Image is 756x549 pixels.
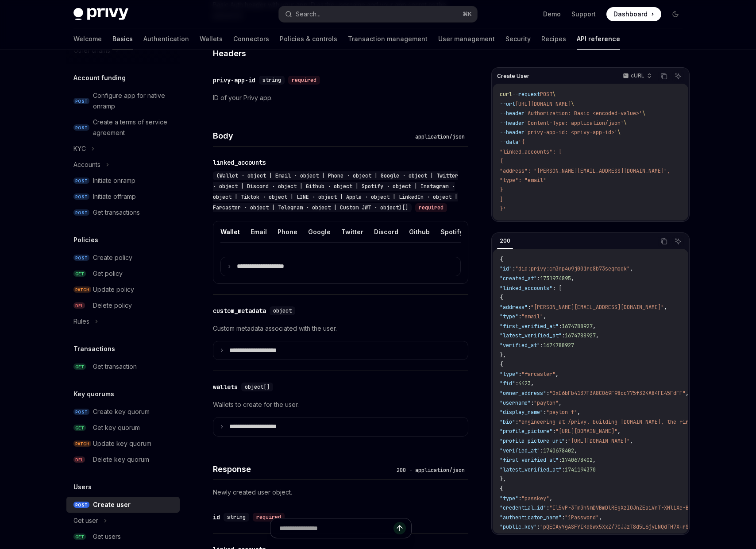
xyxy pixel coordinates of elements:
[658,236,670,247] button: Copy the contents from the code block
[500,380,515,387] span: "fid"
[73,456,85,463] span: DEL
[565,332,596,339] span: 1674788927
[93,499,131,510] div: Create user
[200,28,223,50] a: Wallets
[500,361,503,368] span: {
[66,189,180,205] a: POSTInitiate offramp
[552,428,555,435] span: :
[73,271,86,277] span: GET
[66,452,180,468] a: DELDelete key quorum
[112,28,133,50] a: Basics
[213,323,468,334] p: Custom metadata associated with the user.
[500,371,518,378] span: "type"
[348,28,428,50] a: Transaction management
[213,399,468,410] p: Wallets to create for the user.
[630,437,633,445] span: ,
[73,344,115,354] h5: Transactions
[543,342,574,349] span: 1674788927
[642,110,645,117] span: \
[500,323,559,330] span: "first_verified_at"
[66,298,180,313] a: DELDelete policy
[525,120,624,127] span: 'Content-Type: application/json'
[672,236,684,247] button: Ask AI
[631,72,644,79] p: cURL
[521,495,549,502] span: "passkey"
[549,390,686,397] span: "0xE6bFb4137F3A8C069F98cc775f324A84FE45FdFF"
[213,306,266,315] div: custom_metadata
[213,383,238,391] div: wallets
[552,285,562,292] span: : [
[540,342,543,349] span: :
[93,268,123,279] div: Get policy
[500,294,503,301] span: {
[546,504,549,511] span: :
[73,302,85,309] span: DEL
[497,236,513,246] div: 200
[73,389,114,399] h5: Key quorums
[568,437,630,445] span: "[URL][DOMAIN_NAME]"
[525,129,617,136] span: 'privy-app-id: <privy-app-id>'
[577,409,580,416] span: ,
[220,221,240,242] button: Wallet
[393,466,468,475] div: 200 - application/json
[565,437,568,445] span: :
[500,466,562,473] span: "latest_verified_at"
[93,207,140,218] div: Get transactions
[409,221,430,242] button: Github
[500,418,515,425] span: "bio"
[500,352,506,359] span: },
[521,313,543,320] span: "email"
[245,383,270,390] span: object[]
[213,47,468,59] h4: Headers
[500,285,552,292] span: "linked_accounts"
[555,371,559,378] span: ,
[500,504,546,511] span: "credential_id"
[143,28,189,50] a: Authentication
[528,304,531,311] span: :
[73,482,92,492] h5: Users
[630,265,633,272] span: ,
[571,275,574,282] span: ,
[512,265,515,272] span: :
[664,304,667,311] span: ,
[497,73,529,80] span: Create User
[549,495,552,502] span: ,
[500,129,525,136] span: --header
[93,438,151,449] div: Update key quorum
[500,110,525,117] span: --header
[613,10,648,19] span: Dashboard
[525,110,642,117] span: 'Authorization: Basic <encoded-value>'
[66,529,180,545] a: GETGet users
[500,265,512,272] span: "id"
[540,91,552,98] span: POST
[66,420,180,436] a: GETGet key quorum
[73,8,128,20] img: dark logo
[500,342,540,349] span: "verified_at"
[73,502,89,508] span: POST
[500,101,515,108] span: --url
[438,28,495,50] a: User management
[500,304,528,311] span: "address"
[518,139,525,146] span: '{
[559,456,562,464] span: :
[463,11,472,18] span: ⌘ K
[66,205,180,220] a: POSTGet transactions
[213,158,266,167] div: linked_accounts
[93,252,132,263] div: Create policy
[280,28,337,50] a: Policies & controls
[541,28,566,50] a: Recipes
[73,193,89,200] span: POST
[412,132,468,141] div: application/json
[617,129,621,136] span: \
[393,522,406,534] button: Send message
[500,120,525,127] span: --header
[500,139,518,146] span: --data
[93,300,132,311] div: Delete policy
[500,456,559,464] span: "first_verified_at"
[531,380,534,387] span: ,
[500,409,543,416] span: "display_name"
[73,409,89,415] span: POST
[577,28,620,50] a: API reference
[521,371,555,378] span: "farcaster"
[93,284,134,295] div: Update policy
